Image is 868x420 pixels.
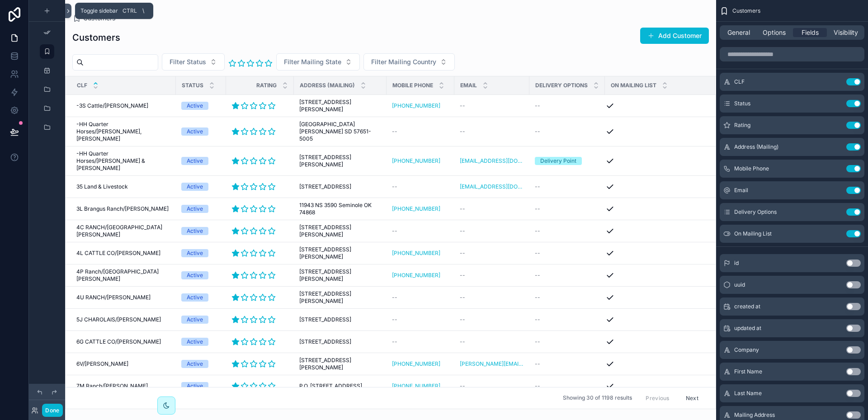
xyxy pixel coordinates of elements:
a: Add Customer [640,28,709,44]
span: -- [460,102,465,109]
a: -- [535,338,599,345]
span: -- [535,183,540,190]
span: CLF [734,78,745,85]
span: 7M Ranch/[PERSON_NAME] [76,382,148,390]
span: Rating [256,82,277,89]
span: Showing 30 of 1198 results [563,395,632,402]
span: Delivery Options [734,208,777,216]
a: 4L CATTLE CO/[PERSON_NAME] [76,250,170,257]
a: -- [460,128,524,135]
span: CLF [77,82,87,89]
span: -- [392,128,397,135]
button: Select Button [162,53,225,71]
span: -- [535,294,540,301]
div: Active [187,102,203,110]
div: Active [187,249,203,257]
span: -- [460,294,465,301]
div: Active [187,382,203,390]
a: [PHONE_NUMBER] [392,102,449,109]
a: [STREET_ADDRESS][PERSON_NAME] [299,224,381,238]
a: [STREET_ADDRESS] [299,183,381,190]
a: Active [181,271,221,279]
span: Filter Mailing State [284,57,341,66]
span: General [727,28,750,37]
span: 6V/[PERSON_NAME] [76,360,128,368]
span: Toggle sidebar [80,7,118,14]
a: [PHONE_NUMBER] [392,360,440,368]
span: -- [460,128,465,135]
a: [STREET_ADDRESS][PERSON_NAME] [299,268,381,283]
span: -- [460,338,465,345]
div: Active [187,205,203,213]
div: Active [187,127,203,136]
span: First Name [734,368,762,375]
span: 4L CATTLE CO/[PERSON_NAME] [76,250,160,257]
span: P.O. [STREET_ADDRESS] [299,382,362,390]
span: -HH Quarter Horses/[PERSON_NAME] & [PERSON_NAME] [76,150,170,172]
span: -- [460,382,465,390]
a: Active [181,382,221,390]
span: -- [392,183,397,190]
a: Active [181,127,221,136]
a: Active [181,249,221,257]
span: updated at [734,325,761,332]
a: Active [181,102,221,110]
a: [PHONE_NUMBER] [392,102,440,109]
a: -- [392,294,449,301]
span: Company [734,346,759,354]
a: 7M Ranch/[PERSON_NAME] [76,382,170,390]
a: 11943 NS 3590 Seminole OK 74868 [299,202,381,216]
span: [GEOGRAPHIC_DATA] [PERSON_NAME] SD 57651-5005 [299,121,381,142]
a: Customers [72,14,116,23]
div: Delivery Point [540,157,576,165]
h1: Customers [72,31,120,44]
button: Next [679,391,705,405]
button: Select Button [276,53,360,71]
a: Active [181,360,221,368]
span: -- [460,227,465,235]
a: [STREET_ADDRESS] [299,338,381,345]
a: -- [460,102,524,109]
a: -- [460,338,524,345]
span: [STREET_ADDRESS][PERSON_NAME] [299,290,381,305]
span: [STREET_ADDRESS][PERSON_NAME] [299,246,381,260]
span: 35 Land & Livestock [76,183,128,190]
span: -- [392,316,397,323]
span: [STREET_ADDRESS][PERSON_NAME] [299,99,381,113]
a: Delivery Point [535,157,599,165]
a: [PHONE_NUMBER] [392,272,440,279]
a: -3S Cattle/[PERSON_NAME] [76,102,170,109]
a: -- [392,183,449,190]
span: -- [535,128,540,135]
a: [PHONE_NUMBER] [392,272,449,279]
a: -- [535,272,599,279]
a: -- [460,382,524,390]
span: Mobile Phone [734,165,769,172]
span: -3S Cattle/[PERSON_NAME] [76,102,148,109]
span: Rating [734,122,750,129]
a: [PHONE_NUMBER] [392,250,449,257]
a: Active [181,183,221,191]
a: 3L Brangus Ranch/[PERSON_NAME] [76,205,170,212]
a: -- [460,227,524,235]
span: -- [460,205,465,212]
span: 5J CHAROLAIS/[PERSON_NAME] [76,316,161,323]
a: [EMAIL_ADDRESS][DOMAIN_NAME] [460,183,524,190]
a: Active [181,338,221,346]
a: [EMAIL_ADDRESS][DOMAIN_NAME] [460,157,524,165]
a: Active [181,157,221,165]
span: created at [734,303,760,310]
span: Email [734,187,748,194]
a: [PHONE_NUMBER] [392,250,440,257]
a: 6V/[PERSON_NAME] [76,360,170,368]
a: -- [535,227,599,235]
a: 4P Ranch/[GEOGRAPHIC_DATA][PERSON_NAME] [76,268,170,283]
a: -- [460,272,524,279]
div: Active [187,157,203,165]
span: -- [535,360,540,368]
span: Status [734,100,750,107]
